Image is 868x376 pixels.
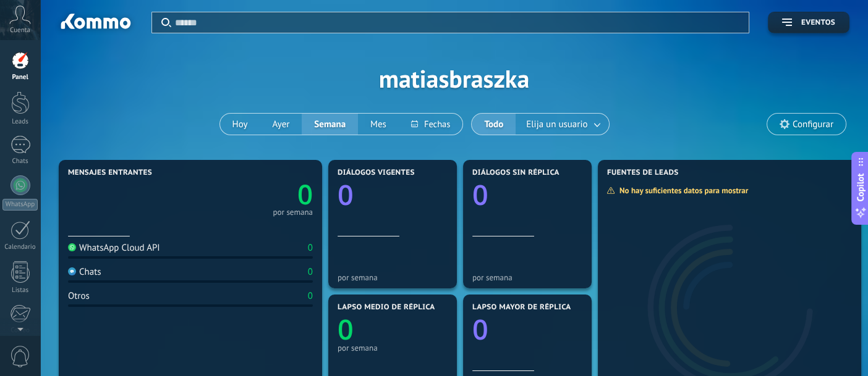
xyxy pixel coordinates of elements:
[68,266,101,278] div: Chats
[472,169,560,177] span: Diálogos sin réplica
[338,273,448,282] div: por semana
[2,157,38,165] div: Chats
[68,242,160,254] div: WhatsApp Cloud API
[338,176,354,214] text: 0
[854,173,867,201] span: Copilot
[2,118,38,126] div: Leads
[190,175,313,212] a: 0
[2,243,38,251] div: Calendario
[606,185,757,196] div: No hay suficientes datos para mostrar
[472,176,488,214] text: 0
[793,119,833,130] span: Configurar
[302,114,358,135] button: Semana
[308,290,313,302] div: 0
[338,303,435,312] span: Lapso medio de réplica
[768,12,849,33] button: Eventos
[2,199,38,211] div: WhatsApp
[524,116,590,133] span: Elija un usuario
[260,114,302,135] button: Ayer
[297,175,313,212] text: 0
[399,114,462,135] button: Fechas
[472,311,488,348] text: 0
[338,311,354,348] text: 0
[2,286,38,295] div: Listas
[308,266,313,278] div: 0
[472,273,582,282] div: por semana
[607,169,679,177] span: Fuentes de leads
[68,290,90,302] div: Otros
[273,209,313,215] div: por semana
[68,169,152,177] span: Mensajes entrantes
[358,114,399,135] button: Mes
[68,267,76,275] img: Chats
[338,169,415,177] span: Diálogos vigentes
[220,114,260,135] button: Hoy
[801,19,835,27] span: Eventos
[472,303,571,312] span: Lapso mayor de réplica
[68,243,76,251] img: WhatsApp Cloud API
[338,343,448,353] div: por semana
[516,114,609,135] button: Elija un usuario
[2,73,38,81] div: Panel
[10,27,30,35] span: Cuenta
[472,114,516,135] button: Todo
[308,242,313,254] div: 0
